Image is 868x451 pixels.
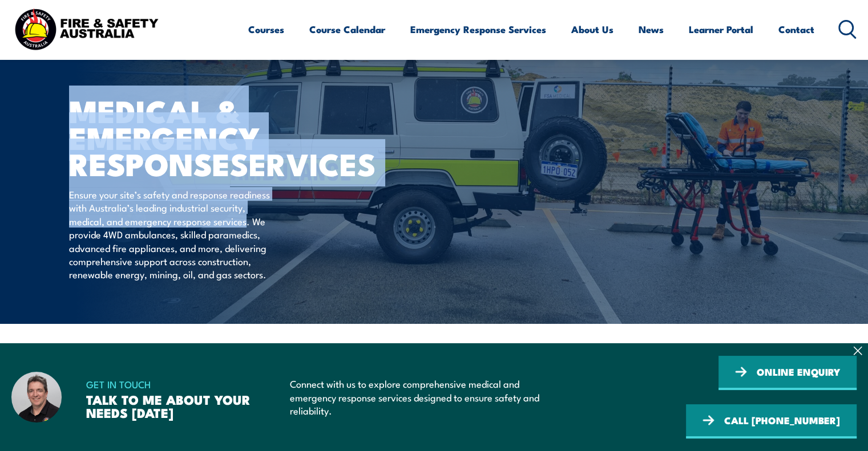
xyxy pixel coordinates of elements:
a: About Us [571,14,613,44]
a: Courses [248,14,284,44]
a: CALL [PHONE_NUMBER] [686,404,857,438]
h1: MEDICAL & EMERGENCY RESPONSE [69,97,351,177]
p: Ensure your site’s safety and response readiness with Australia’s leading industrial security, me... [69,188,277,281]
h3: TALK TO ME ABOUT YOUR NEEDS [DATE] [86,393,265,419]
a: ONLINE ENQUIRY [718,356,857,390]
span: GET IN TOUCH [86,376,265,393]
a: News [639,14,664,44]
a: Learner Portal [689,14,753,44]
a: Emergency Response Services [410,14,546,44]
strong: SERVICES [230,139,376,186]
a: Course Calendar [309,14,385,44]
a: Contact [778,14,814,44]
img: Dave – Fire and Safety Australia [11,372,62,422]
p: Connect with us to explore comprehensive medical and emergency response services designed to ensu... [290,377,553,417]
